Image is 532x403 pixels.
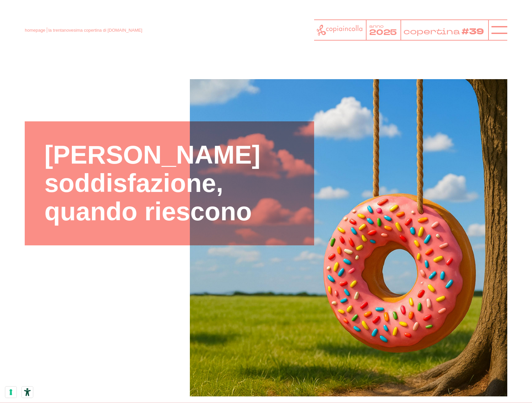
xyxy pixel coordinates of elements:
[44,141,295,226] h1: [PERSON_NAME] soddisfazione, quando riescono
[5,387,16,398] button: Le tue preferenze relative al consenso per le tecnologie di tracciamento
[403,26,460,37] tspan: copertina
[369,23,383,29] tspan: anno
[22,387,33,398] button: Strumenti di accessibilità
[369,27,397,38] tspan: 2025
[25,28,45,33] a: homepage
[462,25,485,38] tspan: #39
[48,28,142,33] span: la trentanovesima copertina di [DOMAIN_NAME]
